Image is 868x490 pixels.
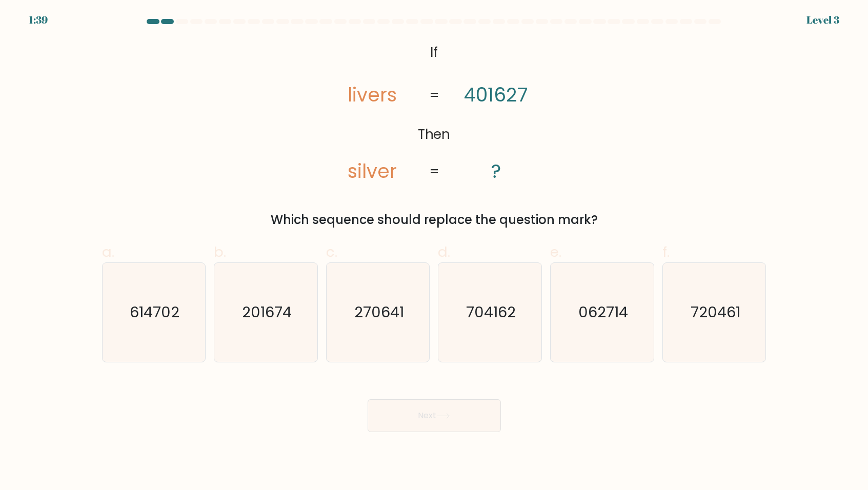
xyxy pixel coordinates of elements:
text: 062714 [578,302,628,322]
span: f. [662,242,670,262]
div: 1:39 [29,12,48,28]
span: e. [550,242,561,262]
tspan: 401627 [465,81,528,108]
span: c. [326,242,337,262]
tspan: = [429,86,439,105]
tspan: livers [347,81,396,108]
div: Which sequence should replace the question mark? [108,211,760,229]
text: 614702 [130,302,179,322]
text: 720461 [691,302,740,322]
span: d. [438,242,450,262]
tspan: = [429,162,439,181]
span: b. [214,242,226,262]
span: a. [102,242,114,262]
text: 704162 [466,302,516,322]
tspan: silver [347,158,396,185]
svg: @import url('[URL][DOMAIN_NAME]); [315,39,554,186]
text: 201674 [242,302,292,322]
tspan: If [430,43,438,62]
div: Level 3 [806,12,839,28]
text: 270641 [354,302,404,322]
tspan: ? [491,158,501,185]
button: Next [368,399,501,432]
tspan: Then [417,125,450,144]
